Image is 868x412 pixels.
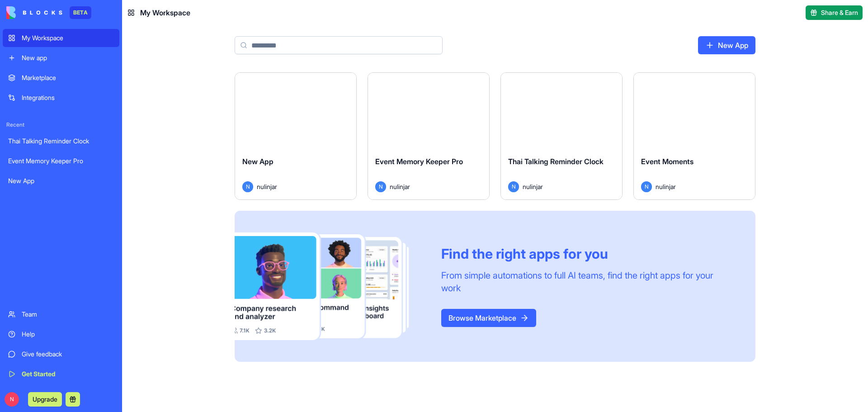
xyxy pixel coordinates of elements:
a: Give feedback [3,345,119,363]
a: Help [3,325,119,343]
div: New app [22,53,114,62]
span: nulinjar [257,182,277,191]
a: New App [698,36,755,54]
div: Team [22,310,114,319]
a: Event Memory Keeper ProNnulinjar [368,72,490,200]
a: Browse Marketplace [441,309,536,327]
div: Find the right apps for you [441,246,734,262]
a: Thai Talking Reminder ClockNnulinjar [500,72,623,200]
button: Share & Earn [806,5,863,20]
a: Thai Talking Reminder Clock [3,132,119,150]
span: New App [242,157,274,166]
div: New App [8,176,114,185]
div: BETA [70,6,91,19]
a: Event MomentsNnulinjar [633,72,755,200]
span: Share & Earn [821,8,858,17]
img: logo [6,6,62,19]
span: My Workspace [140,7,190,18]
span: Event Memory Keeper Pro [375,157,463,166]
div: Get Started [22,369,114,379]
span: N [242,181,253,192]
a: Get Started [3,365,119,383]
a: Upgrade [28,394,62,403]
span: N [508,181,519,192]
img: Frame_181_egmpey.png [235,232,427,341]
div: Marketplace [22,73,114,82]
span: nulinjar [656,182,676,191]
div: My Workspace [22,33,114,43]
span: N [5,392,19,407]
span: nulinjar [390,182,410,191]
span: Recent [3,121,119,128]
button: Upgrade [28,392,62,407]
div: Thai Talking Reminder Clock [8,137,114,146]
span: Thai Talking Reminder Clock [508,157,604,166]
div: Event Memory Keeper Pro [8,156,114,166]
div: From simple automations to full AI teams, find the right apps for your work [441,269,734,294]
a: New AppNnulinjar [235,72,357,200]
div: Help [22,330,114,339]
div: Integrations [22,93,114,102]
a: Marketplace [3,69,119,87]
div: Give feedback [22,350,114,359]
span: nulinjar [523,182,543,191]
span: N [641,181,652,192]
a: Team [3,305,119,323]
a: New app [3,49,119,67]
a: Integrations [3,89,119,107]
a: New App [3,172,119,190]
span: Event Moments [641,157,693,166]
a: BETA [6,6,91,19]
a: My Workspace [3,29,119,47]
a: Event Memory Keeper Pro [3,152,119,170]
span: N [375,181,386,192]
